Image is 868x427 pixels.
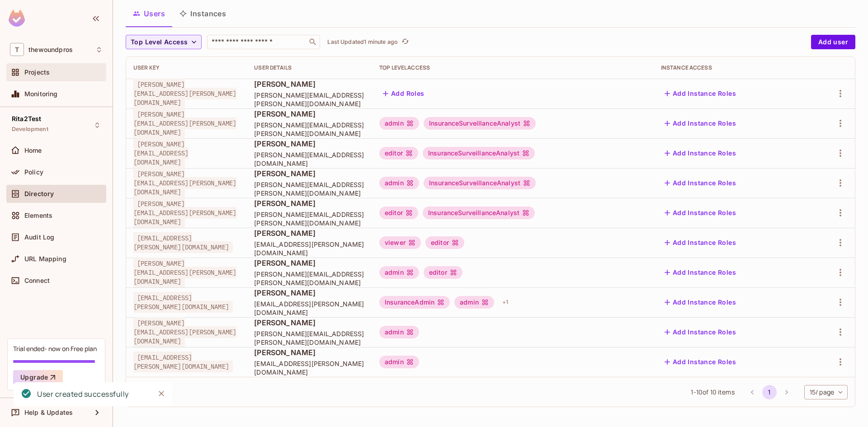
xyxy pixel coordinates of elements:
div: InsuranceSurveillanceAnalyst [424,117,536,130]
button: Top Level Access [126,35,202,49]
div: Trial ended- now on Free plan [13,344,97,353]
button: Users [126,2,172,25]
span: Elements [24,212,52,219]
span: refresh [401,38,409,47]
span: Policy [24,169,43,176]
div: User Details [254,64,365,71]
span: [PERSON_NAME] [254,198,365,208]
div: User Key [133,64,240,71]
button: refresh [400,37,410,47]
span: URL Mapping [24,255,66,263]
span: Top Level Access [131,37,188,48]
span: [PERSON_NAME] [254,347,365,357]
div: 15 / page [804,385,848,399]
div: InsuranceSurveillanceAnalyst [424,177,536,189]
div: Instance Access [661,64,800,71]
div: InsuranceAdmin [379,296,450,309]
span: [PERSON_NAME] [254,79,365,89]
button: Instances [172,2,233,25]
div: admin [454,296,494,309]
div: editor [425,236,464,249]
span: Click to refresh data [398,37,410,47]
span: T [10,43,24,56]
span: [EMAIL_ADDRESS][PERSON_NAME][DOMAIN_NAME] [254,359,365,376]
button: Add Instance Roles [661,295,740,310]
button: Add Roles [379,86,428,101]
span: [PERSON_NAME][EMAIL_ADDRESS][DOMAIN_NAME] [254,150,365,168]
span: [PERSON_NAME][EMAIL_ADDRESS][PERSON_NAME][DOMAIN_NAME] [133,168,236,198]
button: Add Instance Roles [661,325,740,339]
span: [EMAIL_ADDRESS][PERSON_NAME][DOMAIN_NAME] [254,240,365,257]
span: 1 - 10 of 10 items [691,387,734,397]
span: [PERSON_NAME][EMAIL_ADDRESS][PERSON_NAME][DOMAIN_NAME] [133,258,236,287]
div: editor [424,266,462,279]
div: admin [379,117,419,130]
button: Add Instance Roles [661,86,740,101]
nav: pagination navigation [744,385,795,399]
div: InsuranceSurveillanceAnalyst [423,206,535,219]
span: [PERSON_NAME][EMAIL_ADDRESS][PERSON_NAME][DOMAIN_NAME] [254,91,365,108]
button: Add Instance Roles [661,206,740,220]
div: InsuranceSurveillanceAnalyst [423,147,535,160]
span: Audit Log [24,234,54,241]
button: page 1 [762,385,777,399]
div: admin [379,326,419,338]
button: Close [155,387,168,400]
button: Upgrade [13,370,63,385]
span: [EMAIL_ADDRESS][PERSON_NAME][DOMAIN_NAME] [133,352,233,372]
span: [PERSON_NAME] [254,139,365,149]
span: [EMAIL_ADDRESS][PERSON_NAME][DOMAIN_NAME] [254,300,365,317]
span: [PERSON_NAME] [254,288,365,298]
span: [PERSON_NAME][EMAIL_ADDRESS][PERSON_NAME][DOMAIN_NAME] [133,317,236,347]
div: admin [379,266,419,279]
div: admin [379,356,419,368]
span: [EMAIL_ADDRESS][PERSON_NAME][DOMAIN_NAME] [133,292,233,313]
span: [PERSON_NAME][EMAIL_ADDRESS][PERSON_NAME][DOMAIN_NAME] [254,121,365,138]
span: Home [24,147,42,154]
span: Rita2Test [12,115,41,122]
span: [PERSON_NAME][EMAIL_ADDRESS][PERSON_NAME][DOMAIN_NAME] [254,270,365,287]
div: User created successfully [37,389,129,400]
span: Directory [24,190,54,197]
span: [PERSON_NAME] [254,228,365,238]
span: Projects [24,69,50,76]
p: Last Updated 1 minute ago [327,38,398,46]
img: SReyMgAAAABJRU5ErkJggg== [9,10,25,27]
button: Add Instance Roles [661,265,740,280]
button: Add Instance Roles [661,146,740,160]
span: [PERSON_NAME][EMAIL_ADDRESS][PERSON_NAME][DOMAIN_NAME] [133,198,236,228]
div: admin [379,177,419,189]
span: [PERSON_NAME][EMAIL_ADDRESS][PERSON_NAME][DOMAIN_NAME] [133,79,236,108]
span: [PERSON_NAME][EMAIL_ADDRESS][DOMAIN_NAME] [133,138,189,168]
span: [PERSON_NAME] [254,109,365,119]
span: [PERSON_NAME] [254,258,365,268]
span: Development [12,126,48,133]
span: Connect [24,277,50,284]
span: [EMAIL_ADDRESS][PERSON_NAME][DOMAIN_NAME] [133,232,233,253]
button: Add Instance Roles [661,116,740,131]
button: Add user [811,35,855,49]
div: Top Level Access [379,64,646,71]
span: Workspace: thewoundpros [28,46,73,53]
button: Add Instance Roles [661,176,740,190]
div: editor [379,206,418,219]
span: [PERSON_NAME][EMAIL_ADDRESS][PERSON_NAME][DOMAIN_NAME] [254,180,365,197]
div: editor [379,147,418,160]
div: + 1 [499,295,512,310]
div: viewer [379,236,421,249]
span: [PERSON_NAME] [254,318,365,328]
span: [PERSON_NAME][EMAIL_ADDRESS][PERSON_NAME][DOMAIN_NAME] [254,329,365,347]
span: Monitoring [24,90,58,98]
span: [PERSON_NAME][EMAIL_ADDRESS][PERSON_NAME][DOMAIN_NAME] [133,108,236,138]
span: [PERSON_NAME][EMAIL_ADDRESS][PERSON_NAME][DOMAIN_NAME] [254,210,365,227]
span: [PERSON_NAME] [254,169,365,178]
button: Add Instance Roles [661,235,740,250]
button: Add Instance Roles [661,355,740,369]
